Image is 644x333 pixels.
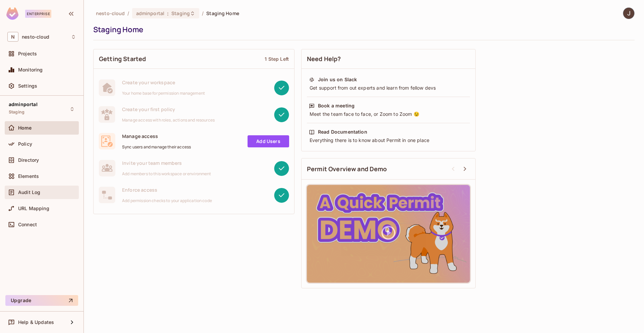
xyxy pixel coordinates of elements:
div: Staging Home [93,25,631,35]
div: Everything there is to know about Permit in one place [309,137,468,144]
span: Settings [18,83,37,89]
span: Staging Home [206,10,239,16]
div: Join us on Slack [318,76,357,83]
span: adminportal [9,102,38,107]
span: adminportal [136,10,164,16]
span: Enforce access [122,187,212,193]
div: Book a meeting [318,102,355,109]
span: Elements [18,174,39,179]
span: Add permission checks to your application code [122,198,212,203]
button: Upgrade [5,295,78,306]
span: Home [18,125,32,131]
span: Create your first policy [122,106,215,112]
span: : [167,11,169,16]
span: Manage access with roles, actions and resources [122,117,215,123]
span: Your home base for permission management [122,91,205,96]
li: / [127,10,129,16]
span: Policy [18,141,32,147]
li: / [202,10,204,16]
span: URL Mapping [18,206,49,211]
div: Get support from out experts and learn from fellow devs [309,85,468,91]
span: Staging [171,10,190,16]
span: Getting Started [99,55,146,63]
span: Staging [9,109,24,115]
span: Connect [18,222,37,227]
span: Manage access [122,133,191,139]
div: 1 Step Left [265,56,289,62]
span: Projects [18,51,37,56]
span: N [7,32,18,42]
div: Enterprise [25,10,51,18]
span: Add members to this workspace or environment [122,171,211,177]
div: Read Documentation [318,129,367,135]
span: Monitoring [18,67,43,73]
span: Permit Overview and Demo [307,165,387,173]
a: Add Users [248,135,289,147]
span: Need Help? [307,55,341,63]
span: Invite your team members [122,160,211,166]
div: Meet the team face to face, or Zoom to Zoom 😉 [309,111,468,117]
span: Help & Updates [18,320,54,325]
span: the active workspace [96,10,125,16]
img: SReyMgAAAABJRU5ErkJggg== [6,7,18,20]
span: Directory [18,157,39,163]
span: Audit Log [18,190,40,195]
span: Workspace: nesto-cloud [22,34,49,40]
span: Sync users and manage their access [122,144,191,150]
span: Create your workspace [122,79,205,86]
img: Jorge Cedi Voirol [623,8,634,19]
